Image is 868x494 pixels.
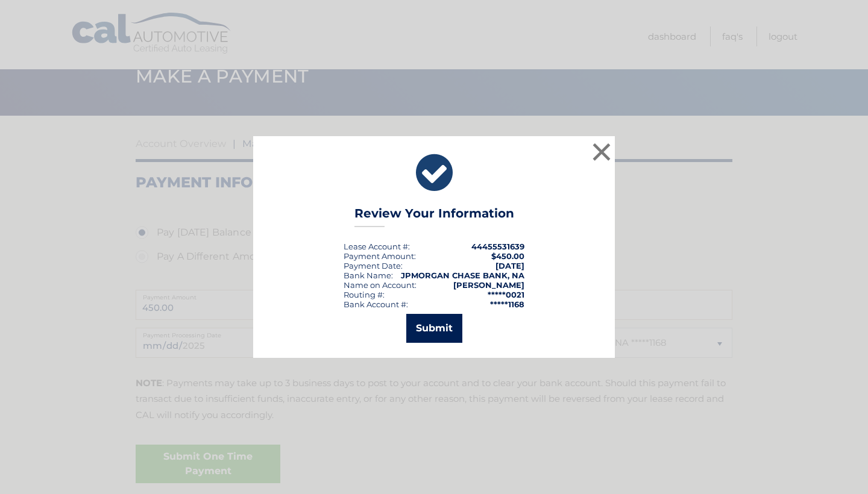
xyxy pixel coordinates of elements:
[344,261,401,270] span: Payment Date
[344,299,408,309] div: Bank Account #:
[344,270,393,280] div: Bank Name:
[453,280,524,290] strong: [PERSON_NAME]
[344,290,385,299] div: Routing #:
[401,270,524,280] strong: JPMORGAN CHASE BANK, NA
[495,261,524,270] span: [DATE]
[491,251,524,261] span: $450.00
[344,280,417,290] div: Name on Account:
[344,251,416,261] div: Payment Amount:
[354,206,514,227] h3: Review Your Information
[471,242,524,251] strong: 44455531639
[344,261,403,270] div: :
[590,140,614,164] button: ×
[344,242,410,251] div: Lease Account #:
[406,314,462,343] button: Submit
